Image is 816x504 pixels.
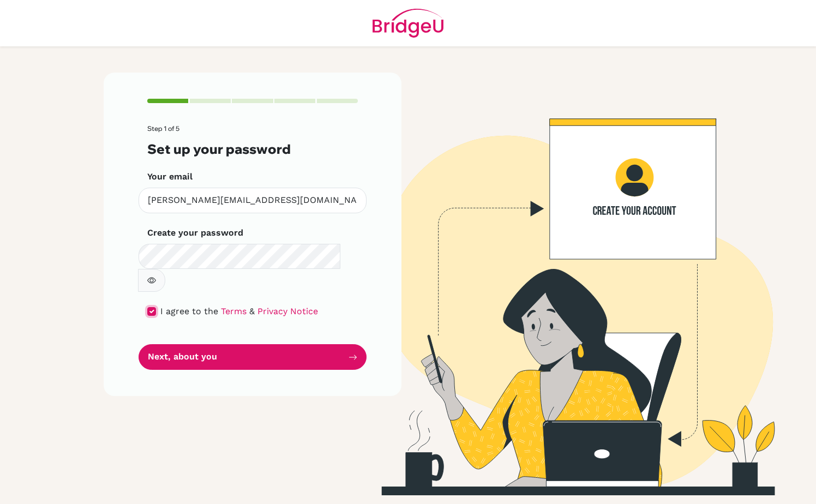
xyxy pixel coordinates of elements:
[147,124,179,133] span: Step 1 of 5
[221,306,247,316] a: Terms
[147,141,358,157] h3: Set up your password
[147,170,193,183] label: Your email
[139,344,367,370] button: Next, about you
[160,306,218,316] span: I agree to the
[147,226,243,239] label: Create your password
[257,306,318,316] a: Privacy Notice
[249,306,255,316] span: &
[139,188,367,213] input: Insert your email*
